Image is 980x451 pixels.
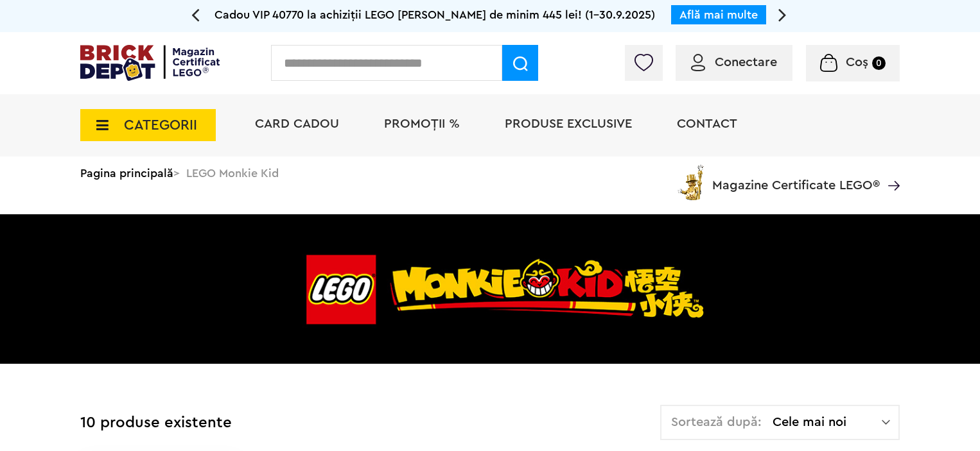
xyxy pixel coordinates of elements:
[505,117,632,130] a: Produse exclusive
[80,405,232,441] div: 10 produse existente
[846,56,868,69] span: Coș
[715,56,777,69] span: Conectare
[124,118,197,132] span: CATEGORII
[671,416,762,429] span: Sortează după:
[773,416,882,429] span: Cele mai noi
[677,117,737,130] a: Contact
[712,162,880,192] span: Magazine Certificate LEGO®
[255,117,339,130] a: Card Cadou
[691,56,777,69] a: Conectare
[679,9,758,21] a: Află mai multe
[384,117,460,130] a: PROMOȚII %
[214,9,655,21] span: Cadou VIP 40770 la achiziții LEGO [PERSON_NAME] de minim 445 lei! (1-30.9.2025)
[872,56,886,70] small: 0
[880,162,900,175] a: Magazine Certificate LEGO®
